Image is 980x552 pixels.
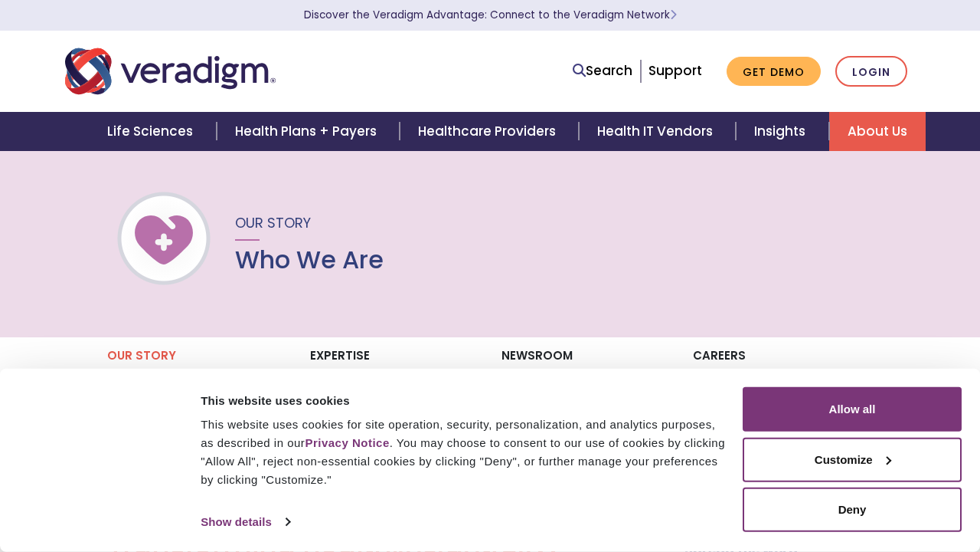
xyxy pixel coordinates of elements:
[648,61,702,80] a: Support
[235,213,311,232] span: Our Story
[305,436,389,449] a: Privacy Notice
[65,46,276,97] img: Veradigm logo
[736,112,828,151] a: Insights
[89,112,216,151] a: Life Sciences
[235,245,384,274] h1: Who We Are
[579,112,736,151] a: Health IT Vendors
[670,8,677,22] span: Learn More
[201,391,725,409] div: This website uses cookies
[835,56,907,87] a: Login
[201,416,725,489] div: This website uses cookies for site operation, security, personalization, and analytics purposes, ...
[743,387,962,432] button: Allow all
[573,61,632,81] a: Search
[400,112,579,151] a: Healthcare Providers
[829,112,926,151] a: About Us
[743,488,962,532] button: Deny
[743,437,962,481] button: Customize
[304,8,677,22] a: Discover the Veradigm Advantage: Connect to the Veradigm NetworkLearn More
[727,57,821,87] a: Get Demo
[201,511,289,534] a: Show details
[217,112,400,151] a: Health Plans + Payers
